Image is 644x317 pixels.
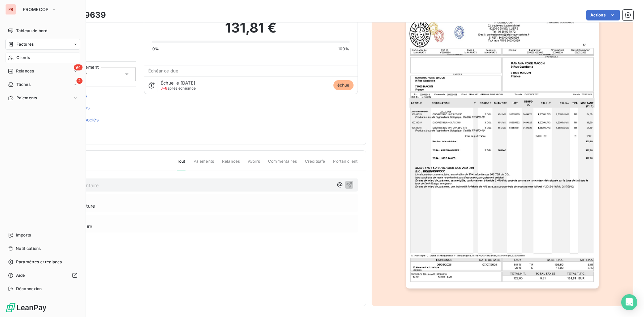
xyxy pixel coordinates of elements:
[5,66,80,76] a: 94Relances
[161,86,167,91] span: J+8
[268,158,297,170] span: Commentaires
[152,46,159,52] span: 0%
[406,15,599,288] img: invoice_thumbnail
[16,246,41,252] span: Notifications
[177,158,185,170] span: Tout
[5,39,80,50] a: Factures
[16,272,25,278] span: Aide
[74,64,83,70] span: 94
[76,78,83,84] span: 2
[16,232,31,238] span: Imports
[248,158,260,170] span: Avoirs
[16,286,42,292] span: Déconnexion
[305,158,325,170] span: Creditsafe
[5,230,80,241] a: Imports
[16,68,34,74] span: Relances
[586,10,620,20] button: Actions
[161,86,196,90] span: après échéance
[333,158,358,170] span: Portail client
[5,4,16,15] div: PR
[5,79,80,90] a: 2Tâches
[194,158,214,170] span: Paiements
[16,41,34,47] span: Factures
[333,80,354,90] span: échue
[23,7,49,12] span: PROMECOP
[16,55,30,61] span: Clients
[148,68,179,73] span: Échéance due
[16,95,37,101] span: Paiements
[5,93,80,103] a: Paiements
[222,158,240,170] span: Relances
[338,46,350,52] span: 100%
[5,257,80,267] a: Paramètres et réglages
[621,294,637,310] div: Open Intercom Messenger
[16,259,62,265] span: Paramètres et réglages
[16,28,47,34] span: Tableau de bord
[225,18,276,38] span: 131,81 €
[5,302,47,313] img: Logo LeanPay
[5,52,80,63] a: Clients
[5,25,80,36] a: Tableau de bord
[16,82,31,88] span: Tâches
[161,80,195,86] span: Échue le [DATE]
[5,270,80,281] a: Aide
